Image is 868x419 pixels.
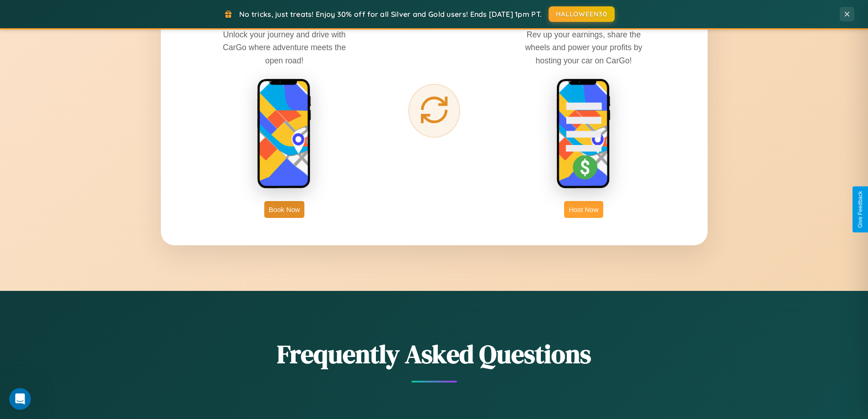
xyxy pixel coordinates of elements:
img: rent phone [257,78,312,190]
button: HALLOWEEN30 [549,6,615,22]
iframe: Intercom live chat [9,388,31,410]
button: Book Now [264,201,304,218]
button: Host Now [564,201,603,218]
img: host phone [556,78,611,190]
div: Give Feedback [857,191,863,228]
h2: Frequently Asked Questions [161,336,708,372]
p: Rev up your earnings, share the wheels and power your profits by hosting your car on CarGo! [515,28,652,67]
span: No tricks, just treats! Enjoy 30% off for all Silver and Gold users! Ends [DATE] 1pm PT. [239,10,542,19]
p: Unlock your journey and drive with CarGo where adventure meets the open road! [216,28,353,67]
